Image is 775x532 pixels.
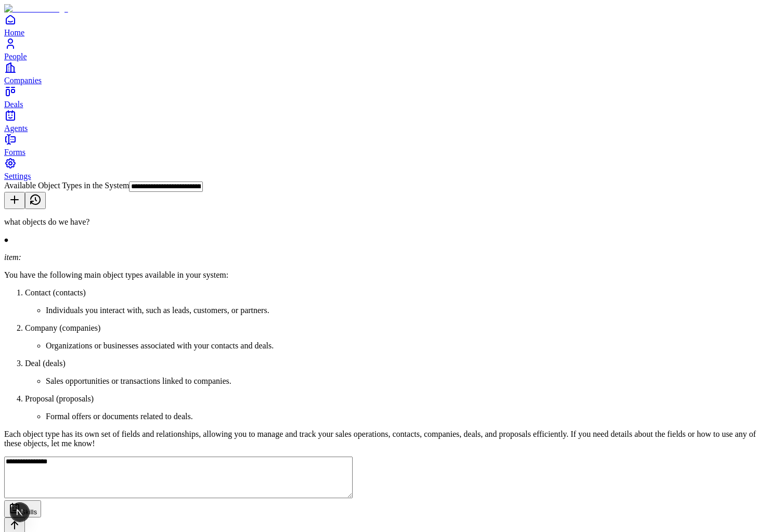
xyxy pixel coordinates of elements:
[4,157,771,180] a: Settings
[46,412,771,421] li: Formal offers or documents related to deals.
[4,181,129,190] span: Available Object Types in the System
[4,52,27,61] span: People
[4,76,42,85] span: Companies
[4,124,28,133] span: Agents
[4,253,21,262] i: item:
[4,109,771,133] a: Agents
[4,100,23,109] span: Deals
[4,37,771,61] a: People
[4,500,41,517] button: Skills
[4,14,771,37] a: Home
[4,217,771,227] p: what objects do we have?
[46,377,771,386] li: Sales opportunities or transactions linked to companies.
[4,133,771,157] a: Forms
[4,192,25,209] button: New conversation
[4,4,68,14] img: Item Brain Logo
[25,288,771,297] p: Contact (contacts)
[4,172,31,180] span: Settings
[25,394,771,404] p: Proposal (proposals)
[25,359,771,368] p: Deal (deals)
[4,430,771,448] p: Each object type has its own set of fields and relationships, allowing you to manage and track yo...
[4,148,25,157] span: Forms
[46,341,771,351] li: Organizations or businesses associated with your contacts and deals.
[4,61,771,85] a: Companies
[4,270,771,280] p: You have the following main object types available in your system:
[4,28,24,37] span: Home
[25,192,46,209] button: View history
[4,85,771,109] a: Deals
[46,306,771,315] li: Individuals you interact with, such as leads, customers, or partners.
[25,323,771,333] p: Company (companies)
